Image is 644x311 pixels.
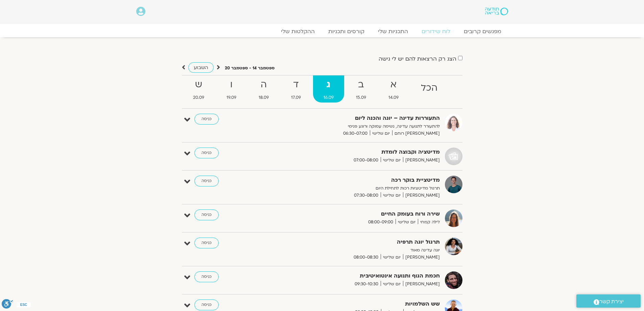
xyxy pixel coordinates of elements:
[418,219,440,226] span: לילה קמחי
[378,94,409,101] span: 14.09
[248,77,279,92] strong: ה
[313,94,344,101] span: 16.09
[352,192,381,199] span: 07:30-08:00
[370,130,392,137] span: יום שלישי
[366,219,396,226] span: 08:00-09:00
[194,299,219,310] a: כניסה
[183,77,215,92] strong: ש
[345,77,377,92] strong: ב
[248,94,279,101] span: 18.09
[183,94,215,101] span: 20.09
[274,28,321,35] a: ההקלטות שלי
[403,192,440,199] span: [PERSON_NAME]
[576,294,641,308] a: יצירת קשר
[371,28,415,35] a: התכניות שלי
[194,64,208,71] span: השבוע
[225,65,275,72] p: ספטמבר 14 - ספטמבר 20
[194,148,219,158] a: כניסה
[274,247,440,254] p: יוגה עדינה מאוד
[403,281,440,288] span: [PERSON_NAME]
[194,209,219,220] a: כניסה
[274,123,440,130] p: להתעורר לתנועה עדינה, נשימה עמוקה ורוגע פנימי
[381,281,403,288] span: יום שלישי
[599,297,624,306] span: יצירת קשר
[248,75,279,103] a: ה18.09
[381,254,403,261] span: יום שלישי
[216,94,247,101] span: 19.09
[351,254,381,261] span: 08:00-08:30
[378,75,409,103] a: א14.09
[313,77,344,92] strong: ג
[194,238,219,248] a: כניסה
[313,75,344,103] a: ג16.09
[345,75,377,103] a: ב15.09
[457,28,508,35] a: מפגשים קרובים
[403,254,440,261] span: [PERSON_NAME]
[274,176,440,185] strong: מדיטציית בוקר רכה
[345,94,377,101] span: 15.09
[352,281,381,288] span: 09:30-10:30
[281,77,311,92] strong: ד
[381,192,403,199] span: יום שלישי
[194,114,219,125] a: כניסה
[381,157,403,164] span: יום שלישי
[183,75,215,103] a: ש20.09
[274,114,440,123] strong: התעוררות עדינה – יוגה והכנה ליום
[281,75,311,103] a: ד17.09
[194,271,219,282] a: כניסה
[396,219,418,226] span: יום שלישי
[274,185,440,192] p: תרגול מדיטציות רכות לתחילת היום
[341,130,370,137] span: 06:30-07:00
[403,157,440,164] span: [PERSON_NAME]
[410,75,448,103] a: הכל
[194,176,219,186] a: כניסה
[216,75,247,103] a: ו19.09
[136,28,508,35] nav: Menu
[274,299,440,309] strong: שש השלמויות
[274,271,440,281] strong: חכמת הגוף ותנועה אינטואיטיבית
[410,81,448,96] strong: הכל
[274,209,440,219] strong: שירה ורוח בעומק החיים
[321,28,371,35] a: קורסים ותכניות
[188,62,214,73] a: השבוע
[274,148,440,157] strong: מדיטציה וקבוצה לומדת
[379,56,456,62] label: הצג רק הרצאות להם יש לי גישה
[274,238,440,247] strong: תרגול יוגה תרפיה
[351,157,381,164] span: 07:00-08:00
[378,77,409,92] strong: א
[415,28,457,35] a: לוח שידורים
[281,94,311,101] span: 17.09
[216,77,247,92] strong: ו
[392,130,440,137] span: [PERSON_NAME] רוחם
